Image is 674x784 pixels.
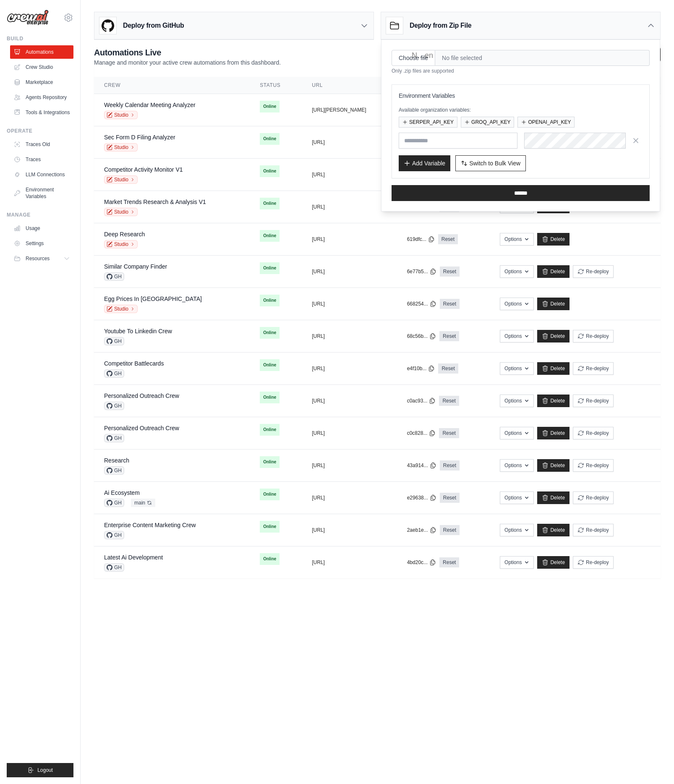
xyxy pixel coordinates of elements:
[104,425,179,431] a: Personalized Outreach Crew
[407,333,436,340] button: 68c56b...
[410,21,471,31] h3: Deploy from Zip File
[500,556,534,569] button: Options
[104,166,183,173] a: Competitor Activity Monitor V1
[104,489,140,496] a: Ai Ecosystem
[399,155,450,171] button: Add Variable
[573,524,614,536] button: Re-deploy
[439,331,459,341] a: Reset
[500,362,534,375] button: Options
[10,138,73,151] a: Traces Old
[500,298,534,310] button: Options
[104,563,124,572] span: GH
[104,531,124,539] span: GH
[537,556,570,569] a: Delete
[260,392,280,403] span: Online
[500,265,534,278] button: Options
[260,424,280,436] span: Online
[537,459,570,472] a: Delete
[439,557,459,567] a: Reset
[104,369,124,378] span: GH
[26,255,50,262] span: Resources
[407,527,436,533] button: 2aeb1e...
[500,330,534,342] button: Options
[104,143,138,152] a: Studio
[10,168,73,181] a: LLM Connections
[104,457,129,464] a: Research
[573,459,614,472] button: Re-deploy
[392,50,435,66] input: Choose file
[7,10,49,26] img: Logo
[500,459,534,472] button: Options
[104,134,175,141] a: Sec Form D Filing Analyzer
[10,153,73,166] a: Traces
[99,17,116,34] img: GitHub Logo
[399,117,457,128] button: SERPER_API_KEY
[399,91,643,100] h3: Environment Variables
[537,265,570,278] a: Delete
[500,427,534,439] button: Options
[10,91,73,104] a: Agents Repository
[104,392,179,399] a: Personalized Outreach Crew
[407,268,436,275] button: 6e77b5...
[440,525,460,535] a: Reset
[439,428,459,438] a: Reset
[537,330,570,342] a: Delete
[573,556,614,569] button: Re-deploy
[407,397,436,404] button: c0ac93...
[455,155,526,171] button: Switch to Bulk View
[10,237,73,250] a: Settings
[260,456,280,468] span: Online
[94,58,281,67] p: Manage and monitor your active crew automations from this dashboard.
[104,263,167,270] a: Similar Company Finder
[10,60,73,74] a: Crew Studio
[573,491,614,504] button: Re-deploy
[94,47,281,58] h2: Automations Live
[104,337,124,345] span: GH
[439,396,459,406] a: Reset
[573,265,614,278] button: Re-deploy
[440,299,460,309] a: Reset
[104,231,145,238] a: Deep Research
[123,21,184,31] h3: Deploy from GitHub
[537,233,570,246] a: Delete
[260,521,280,533] span: Online
[104,199,206,205] a: Market Trends Research & Analysis V1
[37,767,53,774] span: Logout
[260,262,280,274] span: Online
[104,402,124,410] span: GH
[131,499,155,507] span: main
[104,499,124,507] span: GH
[537,524,570,536] a: Delete
[469,159,520,167] span: Switch to Bulk View
[517,117,575,128] button: OPENAI_API_KEY
[104,272,124,281] span: GH
[7,212,73,218] div: Manage
[104,295,202,302] a: Egg Prices In [GEOGRAPHIC_DATA]
[7,763,73,777] button: Logout
[7,35,73,42] div: Build
[104,466,124,475] span: GH
[573,427,614,439] button: Re-deploy
[537,298,570,310] a: Delete
[537,395,570,407] a: Delete
[537,362,570,375] a: Delete
[573,362,614,375] button: Re-deploy
[438,363,458,374] a: Reset
[312,107,366,113] button: [URL][PERSON_NAME]
[260,198,280,209] span: Online
[500,233,534,246] button: Options
[250,77,302,94] th: Status
[260,295,280,306] span: Online
[500,491,534,504] button: Options
[461,117,514,128] button: GROQ_API_KEY
[407,236,435,243] button: 619dfc...
[260,101,280,112] span: Online
[104,111,138,119] a: Studio
[407,365,435,372] button: e4f10b...
[104,360,164,367] a: Competitor Battlecards
[440,460,460,470] a: Reset
[260,553,280,565] span: Online
[438,234,458,244] a: Reset
[260,327,280,339] span: Online
[260,359,280,371] span: Online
